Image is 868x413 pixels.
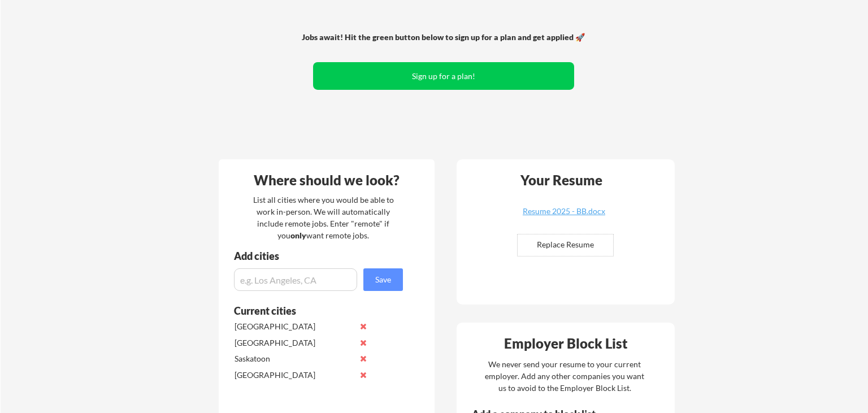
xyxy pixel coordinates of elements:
[234,306,390,316] div: Current cities
[235,369,354,381] div: [GEOGRAPHIC_DATA]
[363,268,403,291] button: Save
[234,251,406,261] div: Add cities
[497,207,631,225] a: Resume 2025 - BB.docx
[235,353,354,364] div: Saskatoon
[313,62,574,90] button: Sign up for a plan!
[461,337,671,350] div: Employer Block List
[222,173,432,187] div: Where should we look?
[497,207,631,215] div: Resume 2025 - BB.docx
[235,321,354,332] div: [GEOGRAPHIC_DATA]
[235,337,354,349] div: [GEOGRAPHIC_DATA]
[246,194,401,241] div: List all cities where you would be able to work in-person. We will automatically include remote j...
[290,231,306,240] strong: only
[299,32,588,43] div: Jobs await! Hit the green button below to sign up for a plan and get applied 🚀
[234,268,357,291] input: e.g. Los Angeles, CA
[484,358,645,394] div: We never send your resume to your current employer. Add any other companies you want us to avoid ...
[506,173,618,187] div: Your Resume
